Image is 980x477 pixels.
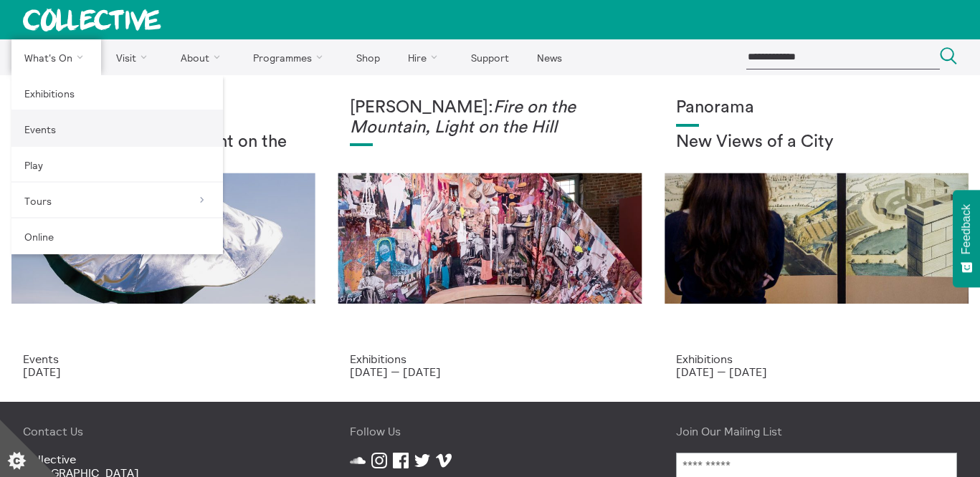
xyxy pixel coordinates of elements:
[396,39,456,75] a: Hire
[327,75,654,402] a: Photo: Eoin Carey [PERSON_NAME]:Fire on the Mountain, Light on the Hill Exhibitions [DATE] — [DATE]
[104,39,166,75] a: Visit
[676,365,957,378] p: [DATE] — [DATE]
[960,204,973,254] span: Feedback
[524,39,574,75] a: News
[343,39,392,75] a: Shop
[11,39,101,75] a: What's On
[11,218,223,254] a: Online
[676,132,957,153] h2: New Views of a City
[458,39,521,75] a: Support
[653,75,980,402] a: Collective Panorama June 2025 small file 8 Panorama New Views of a City Exhibitions [DATE] — [DATE]
[11,147,223,183] a: Play
[11,183,223,218] a: Tours
[241,39,341,75] a: Programmes
[168,39,238,75] a: About
[23,352,304,365] p: Events
[350,425,631,438] h4: Follow Us
[350,365,631,378] p: [DATE] — [DATE]
[11,111,223,147] a: Events
[350,99,576,136] em: Fire on the Mountain, Light on the Hill
[23,365,304,378] p: [DATE]
[350,352,631,365] p: Exhibitions
[23,425,304,438] h4: Contact Us
[676,98,957,118] h1: Panorama
[350,98,631,138] h1: [PERSON_NAME]:
[953,190,980,287] button: Feedback - Show survey
[676,352,957,365] p: Exhibitions
[676,425,957,438] h4: Join Our Mailing List
[11,75,223,111] a: Exhibitions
